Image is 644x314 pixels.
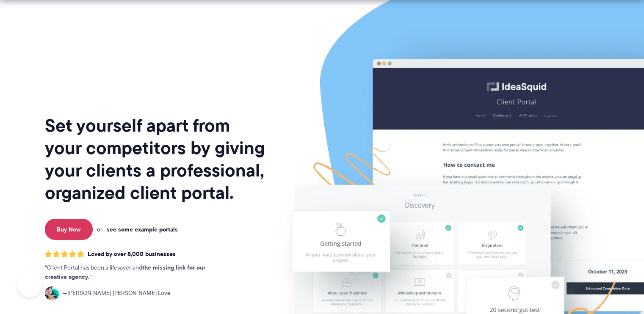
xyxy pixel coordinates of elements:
span: Loved by over 8,000 businesses [88,251,176,258]
span: or [97,226,102,233]
span: [PERSON_NAME] [PERSON_NAME] Love [63,289,171,298]
a: see some example portals [107,226,178,233]
a: Buy Now [45,219,93,240]
strong: the missing link for our creative agency [45,263,205,281]
iframe: Toggle Customer Support [17,272,42,297]
h1: Set yourself apart from your competitors by giving your clients a professional, organized client ... [45,114,267,204]
p: Client Portal has been a lifesaver and . [45,263,223,282]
